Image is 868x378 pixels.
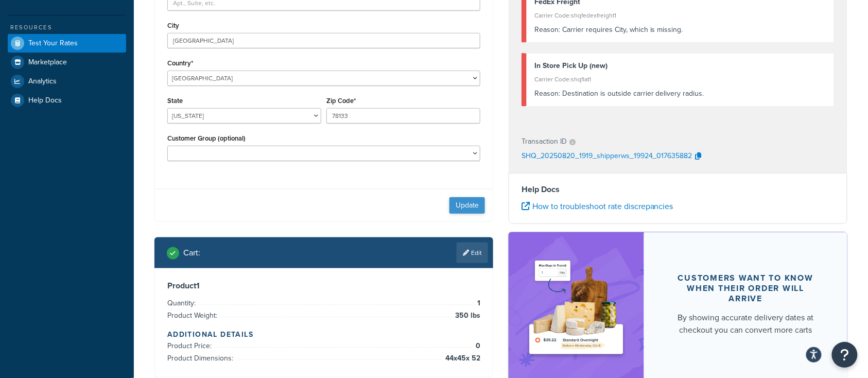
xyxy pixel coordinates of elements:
[28,77,57,86] span: Analytics
[534,59,826,73] div: In Store Pick Up (new)
[8,72,126,91] a: Analytics
[167,329,480,340] h4: Additional Details
[524,248,629,368] img: feature-image-ddt-36eae7f7280da8017bfb280eaccd9c446f90b1fe08728e4019434db127062ab4.png
[167,134,246,142] label: Customer Group (optional)
[453,310,480,322] span: 350 lbs
[534,23,826,37] div: Carrier requires City, which is missing.
[167,97,183,105] label: State
[522,149,692,164] p: SHQ_20250820_1919_shipperws_19924_017635882
[28,58,67,67] span: Marketplace
[8,23,126,32] div: Resources
[534,8,826,23] div: Carrier Code: shqfedexfreight1
[28,96,62,105] span: Help Docs
[8,91,126,110] a: Help Docs
[28,39,78,48] span: Test Your Rates
[167,340,214,351] span: Product Price:
[167,281,480,291] h3: Product 1
[167,22,179,29] label: City
[534,88,560,99] span: Reason:
[443,352,480,365] span: 44 x 45 x 52
[449,197,485,214] button: Update
[167,353,236,364] span: Product Dimensions:
[326,97,356,105] label: Zip Code*
[534,72,826,87] div: Carrier Code: shqflat1
[522,200,673,212] a: How to troubleshoot rate discrepancies
[457,243,488,263] a: Edit
[8,53,126,72] a: Marketplace
[832,342,858,368] button: Open Resource Center
[534,24,560,35] span: Reason:
[167,310,220,321] span: Product Weight:
[167,59,193,67] label: Country*
[167,298,198,308] span: Quantity:
[183,248,200,257] h2: Cart :
[669,273,823,304] div: Customers want to know when their order will arrive
[522,183,835,196] h4: Help Docs
[473,340,480,352] span: 0
[669,312,823,336] div: By showing accurate delivery dates at checkout you can convert more carts
[522,134,567,149] p: Transaction ID
[8,34,126,53] a: Test Your Rates
[475,297,480,310] span: 1
[534,87,826,101] div: Destination is outside carrier delivery radius.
